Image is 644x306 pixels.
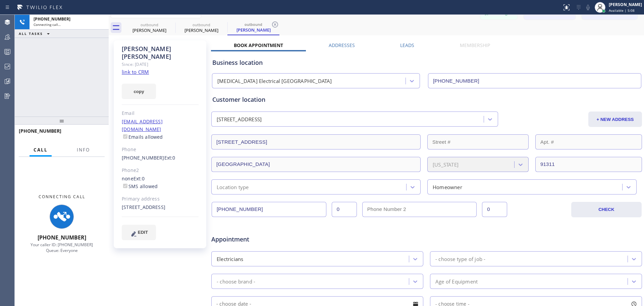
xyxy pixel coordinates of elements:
div: outbound [124,22,175,27]
div: Phone [122,146,199,154]
div: [MEDICAL_DATA] Electrical [GEOGRAPHIC_DATA] [217,77,332,85]
input: Phone Number 2 [362,202,477,217]
button: Info [73,143,94,157]
span: Appointment [211,235,354,244]
span: Call [34,147,48,153]
input: Ext. [332,202,357,217]
div: Location type [217,183,249,191]
span: [PHONE_NUMBER] [38,234,86,241]
div: - choose brand - [217,277,255,285]
span: Connecting Call [39,194,85,200]
div: [PERSON_NAME] [PERSON_NAME] [122,45,199,60]
div: [STREET_ADDRESS] [122,204,199,211]
label: Emails allowed [122,134,163,140]
span: ALL TASKS [19,31,43,36]
label: SMS allowed [122,183,158,189]
input: Emails allowed [123,134,127,139]
div: [PERSON_NAME] [176,27,227,33]
span: EDIT [138,230,148,235]
div: [PERSON_NAME] [124,27,175,33]
input: Phone Number [212,202,326,217]
span: Connecting call… [34,22,61,27]
a: [PHONE_NUMBER] [122,155,164,161]
div: Phone2 [122,167,199,174]
input: Apt. # [535,134,642,149]
a: [EMAIL_ADDRESS][DOMAIN_NAME] [122,118,163,132]
div: Customer location [212,95,641,104]
label: Addresses [329,42,355,48]
button: Mute [583,3,593,12]
div: Business location [212,58,641,67]
div: [PERSON_NAME] [609,2,642,7]
div: none [122,175,199,190]
button: ALL TASKS [15,30,56,38]
input: Ext. 2 [482,202,507,217]
span: Available | 5:08 [609,8,635,13]
span: Info [77,147,90,153]
label: Leads [400,42,414,48]
div: Electricians [217,255,243,263]
div: [STREET_ADDRESS] [217,116,262,123]
div: Age of Equipment [435,277,478,285]
label: Membership [460,42,490,48]
span: Ext: 0 [133,175,145,182]
div: [PERSON_NAME] [228,27,279,33]
div: Shelby Mendez [124,20,175,35]
button: Call [30,143,52,157]
div: outbound [228,22,279,27]
div: Email [122,110,199,117]
button: copy [122,84,156,99]
div: Homeowner [433,183,462,191]
button: CHECK [571,202,642,217]
div: outbound [176,22,227,27]
div: Shelby Mendez [176,20,227,35]
div: Primary address [122,195,199,203]
button: EDIT [122,225,156,240]
button: + NEW ADDRESS [588,112,642,127]
div: - choose type of job - [435,255,485,263]
input: Address [211,134,421,149]
span: [PHONE_NUMBER] [34,16,70,22]
input: City [211,157,421,172]
input: Phone Number [428,73,641,88]
span: [PHONE_NUMBER] [19,128,61,134]
div: Since: [DATE] [122,60,199,68]
input: SMS allowed [123,184,127,188]
input: ZIP [535,157,642,172]
input: Street # [427,134,529,149]
a: link to CRM [122,69,149,75]
span: Ext: 0 [164,155,175,161]
div: Shelby Mendez [228,20,279,35]
label: Book Appointment [234,42,283,48]
span: Your caller ID: [PHONE_NUMBER] Queue: Everyone [31,242,93,253]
